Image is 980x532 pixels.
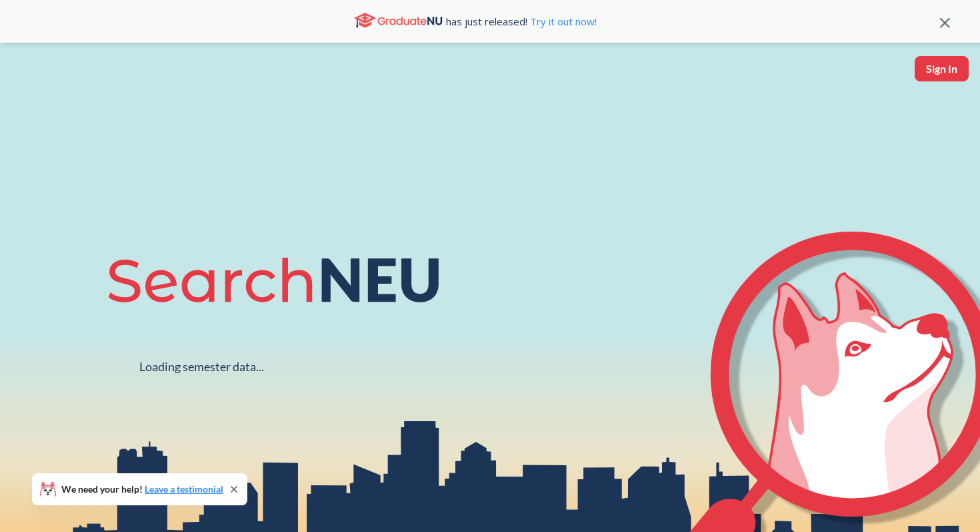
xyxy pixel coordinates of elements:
[13,56,45,97] img: sandbox logo
[145,483,223,495] a: Leave a testimonial
[446,14,597,29] span: has just released!
[915,56,969,81] button: Sign In
[61,485,223,494] span: We need your help!
[139,359,264,374] div: Loading semester data...
[13,56,45,101] a: sandbox logo
[527,15,597,28] a: Try it out now!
